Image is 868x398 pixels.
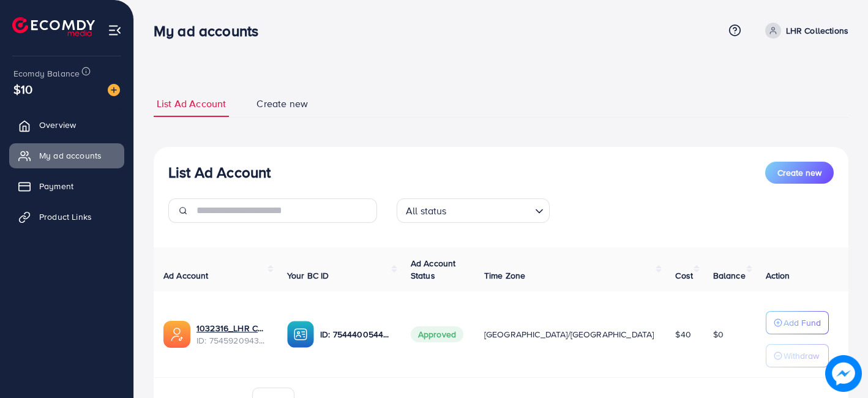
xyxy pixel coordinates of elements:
span: Your BC ID [287,269,329,282]
button: Add Fund [766,311,829,334]
p: ID: 7544400544677871617 [320,327,391,342]
img: ic-ads-acc.e4c84228.svg [163,321,190,348]
span: Product Links [39,211,92,223]
span: $40 [675,328,690,340]
span: $10 [13,80,32,98]
a: Overview [9,113,124,137]
a: Product Links [9,205,124,229]
span: Balance [713,269,746,282]
h3: List Ad Account [168,163,271,181]
img: image [825,355,862,392]
button: Create new [765,162,834,184]
span: List Ad Account [157,97,226,111]
span: All status [403,202,449,220]
span: [GEOGRAPHIC_DATA]/[GEOGRAPHIC_DATA] [484,328,654,340]
div: Search for option [397,198,550,223]
span: Payment [39,180,73,192]
img: logo [12,17,95,36]
h3: My ad accounts [154,22,268,40]
p: LHR Collections [786,23,848,38]
img: menu [108,23,122,37]
span: Cost [675,269,693,282]
button: Withdraw [766,344,829,367]
span: $0 [713,328,724,340]
span: Create new [256,97,308,111]
span: Time Zone [484,269,525,282]
a: Payment [9,174,124,198]
span: My ad accounts [39,149,102,162]
span: Ecomdy Balance [13,67,80,80]
span: Ad Account Status [411,257,456,282]
span: ID: 7545920943512633351 [196,334,268,347]
p: Withdraw [784,348,819,363]
a: 1032316_LHR COLLECTIONS_1756922046145 [196,322,268,334]
p: Add Fund [784,315,821,330]
div: <span class='underline'>1032316_LHR COLLECTIONS_1756922046145</span></br>7545920943512633351 [196,322,268,347]
span: Ad Account [163,269,209,282]
a: My ad accounts [9,143,124,168]
img: image [108,84,120,96]
img: ic-ba-acc.ded83a64.svg [287,321,314,348]
span: Approved [411,326,463,342]
span: Overview [39,119,76,131]
span: Create new [777,167,821,179]
a: LHR Collections [760,23,848,39]
span: Action [766,269,790,282]
input: Search for option [451,200,530,220]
